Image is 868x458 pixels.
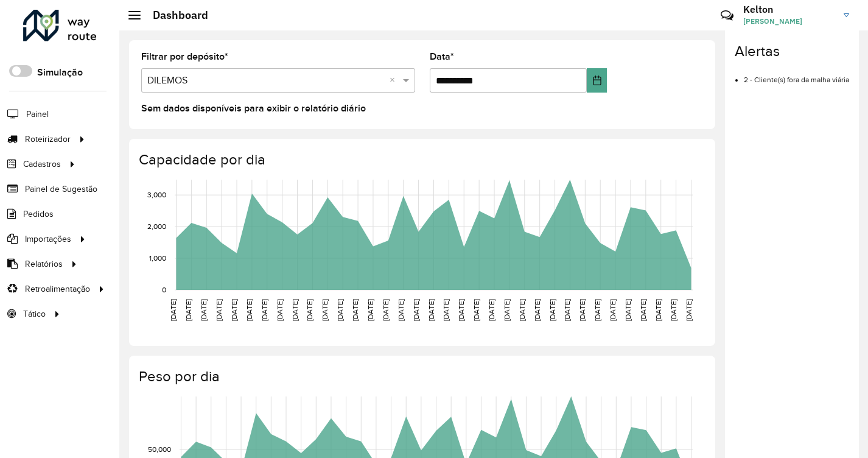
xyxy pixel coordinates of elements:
[162,286,166,294] text: 0
[139,151,703,169] h4: Capacidade por dia
[587,68,607,93] button: Choose Date
[382,299,390,321] text: [DATE]
[714,2,740,29] a: Contato Rápido
[743,4,835,15] h3: Kelton
[578,299,586,321] text: [DATE]
[412,299,420,321] text: [DATE]
[147,191,166,199] text: 3,000
[149,254,166,262] text: 1,000
[670,299,677,321] text: [DATE]
[37,65,83,80] label: Simulação
[442,299,450,321] text: [DATE]
[25,133,71,146] span: Roteirizador
[533,299,541,321] text: [DATE]
[23,208,54,220] span: Pedidos
[245,299,253,321] text: [DATE]
[148,445,171,453] text: 50,000
[609,299,617,321] text: [DATE]
[215,299,223,321] text: [DATE]
[261,299,268,321] text: [DATE]
[366,299,374,321] text: [DATE]
[25,233,71,245] span: Importações
[200,299,208,321] text: [DATE]
[685,299,693,321] text: [DATE]
[593,299,601,321] text: [DATE]
[503,299,511,321] text: [DATE]
[291,299,299,321] text: [DATE]
[321,299,329,321] text: [DATE]
[141,9,208,22] h2: Dashboard
[141,101,366,116] label: Sem dados disponíveis para exibir o relatório diário
[25,258,63,270] span: Relatórios
[23,158,61,171] span: Cadastros
[351,299,359,321] text: [DATE]
[141,49,228,64] label: Filtrar por depósito
[427,299,435,321] text: [DATE]
[488,299,495,321] text: [DATE]
[743,16,835,27] span: [PERSON_NAME]
[25,283,90,295] span: Retroalimentação
[306,299,313,321] text: [DATE]
[639,299,647,321] text: [DATE]
[654,299,662,321] text: [DATE]
[147,222,166,230] text: 2,000
[276,299,284,321] text: [DATE]
[336,299,344,321] text: [DATE]
[184,299,192,321] text: [DATE]
[139,368,703,386] h4: Peso por dia
[23,308,46,320] span: Tático
[472,299,480,321] text: [DATE]
[169,299,177,321] text: [DATE]
[25,183,97,196] span: Painel de Sugestão
[563,299,571,321] text: [DATE]
[230,299,238,321] text: [DATE]
[457,299,465,321] text: [DATE]
[548,299,556,321] text: [DATE]
[26,108,49,121] span: Painel
[744,65,849,85] li: 2 - Cliente(s) fora da malha viária
[397,299,405,321] text: [DATE]
[735,43,849,60] h4: Alertas
[624,299,632,321] text: [DATE]
[518,299,526,321] text: [DATE]
[430,49,454,64] label: Data
[390,73,400,88] span: Clear all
